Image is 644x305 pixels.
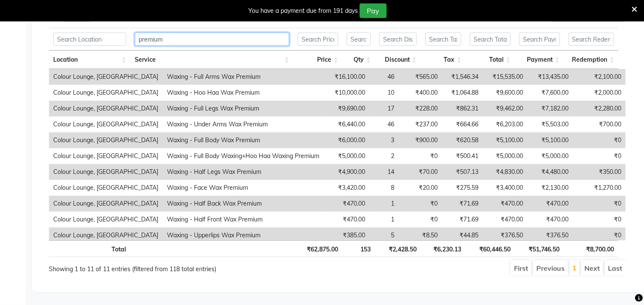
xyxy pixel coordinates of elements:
[369,117,399,132] td: 46
[49,132,163,148] td: Colour Lounge, [GEOGRAPHIC_DATA]
[483,69,527,85] td: ₹15,535.00
[325,148,369,164] td: ₹5,000.00
[399,227,442,243] td: ₹8.50
[399,212,442,227] td: ₹0
[528,148,573,164] td: ₹5,000.00
[293,240,343,257] th: ₹62,875.00
[369,196,399,212] td: 1
[163,180,325,196] td: Waxing - Face Wax Premium
[325,196,369,212] td: ₹470.00
[425,33,462,46] input: Search Tax
[369,132,399,148] td: 3
[369,85,399,101] td: 10
[528,196,573,212] td: ₹470.00
[528,227,573,243] td: ₹376.50
[568,33,614,46] input: Search Redemption
[342,240,375,257] th: 153
[442,117,483,132] td: ₹664.66
[49,212,163,227] td: Colour Lounge, [GEOGRAPHIC_DATA]
[572,263,577,272] a: 1
[573,132,626,148] td: ₹0
[421,240,466,257] th: ₹6,230.13
[442,227,483,243] td: ₹44.85
[325,180,369,196] td: ₹3,420.00
[49,85,163,101] td: Colour Lounge, [GEOGRAPHIC_DATA]
[375,240,421,257] th: ₹2,428.50
[163,132,325,148] td: Waxing - Full Body Wax Premium
[298,33,339,46] input: Search Price
[466,51,515,69] th: Total: activate to sort column ascending
[528,117,573,132] td: ₹5,503.00
[135,33,289,46] input: Search Service
[442,148,483,164] td: ₹500.41
[483,101,527,117] td: ₹9,462.00
[399,101,442,117] td: ₹228.00
[369,148,399,164] td: 2
[49,196,163,212] td: Colour Lounge, [GEOGRAPHIC_DATA]
[163,85,325,101] td: Waxing - Hoo Haa Wax Premium
[360,3,387,18] button: Pay
[483,164,527,180] td: ₹4,830.00
[49,148,163,164] td: Colour Lounge, [GEOGRAPHIC_DATA]
[519,33,560,46] input: Search Payment
[325,117,369,132] td: ₹6,440.00
[573,196,626,212] td: ₹0
[163,212,325,227] td: Waxing - Half Front Wax Premium
[483,196,527,212] td: ₹470.00
[483,148,527,164] td: ₹5,000.00
[163,117,325,132] td: Waxing - Under Arms Wax Premium
[442,180,483,196] td: ₹275.59
[573,164,626,180] td: ₹350.00
[442,85,483,101] td: ₹1,064.88
[564,240,619,257] th: ₹8,700.00
[564,51,619,69] th: Redemption: activate to sort column ascending
[49,101,163,117] td: Colour Lounge, [GEOGRAPHIC_DATA]
[573,148,626,164] td: ₹0
[49,240,130,257] th: Total
[483,117,527,132] td: ₹6,203.00
[483,180,527,196] td: ₹3,400.00
[375,51,421,69] th: Discount: activate to sort column ascending
[442,164,483,180] td: ₹507.13
[573,180,626,196] td: ₹1,270.00
[342,51,375,69] th: Qty: activate to sort column ascending
[399,148,442,164] td: ₹0
[53,33,126,46] input: Search Location
[399,69,442,85] td: ₹565.00
[399,180,442,196] td: ₹20.00
[347,33,371,46] input: Search Qty
[528,212,573,227] td: ₹470.00
[399,196,442,212] td: ₹0
[483,227,527,243] td: ₹376.50
[325,132,369,148] td: ₹6,000.00
[163,69,325,85] td: Waxing - Full Arms Wax Premium
[483,212,527,227] td: ₹470.00
[163,196,325,212] td: Waxing - Half Back Wax Premium
[248,6,358,15] div: You have a payment due from 191 days
[369,101,399,117] td: 17
[325,101,369,117] td: ₹9,690.00
[379,33,417,46] input: Search Discount
[442,69,483,85] td: ₹1,546.34
[325,227,369,243] td: ₹385.00
[573,212,626,227] td: ₹0
[399,85,442,101] td: ₹400.00
[470,33,511,46] input: Search Total
[325,212,369,227] td: ₹470.00
[573,117,626,132] td: ₹700.00
[573,227,626,243] td: ₹0
[163,148,325,164] td: Waxing - Full Body Waxing+Hoo Haa Waxing Premium
[49,117,163,132] td: Colour Lounge, [GEOGRAPHIC_DATA]
[49,260,282,274] div: Showing 1 to 11 of 11 entries (filtered from 118 total entries)
[399,117,442,132] td: ₹237.00
[325,69,369,85] td: ₹16,100.00
[49,164,163,180] td: Colour Lounge, [GEOGRAPHIC_DATA]
[130,51,293,69] th: Service: activate to sort column ascending
[369,69,399,85] td: 46
[163,101,325,117] td: Waxing - Full Legs Wax Premium
[528,69,573,85] td: ₹13,435.00
[442,101,483,117] td: ₹862.31
[528,101,573,117] td: ₹7,182.00
[442,196,483,212] td: ₹71.69
[399,132,442,148] td: ₹900.00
